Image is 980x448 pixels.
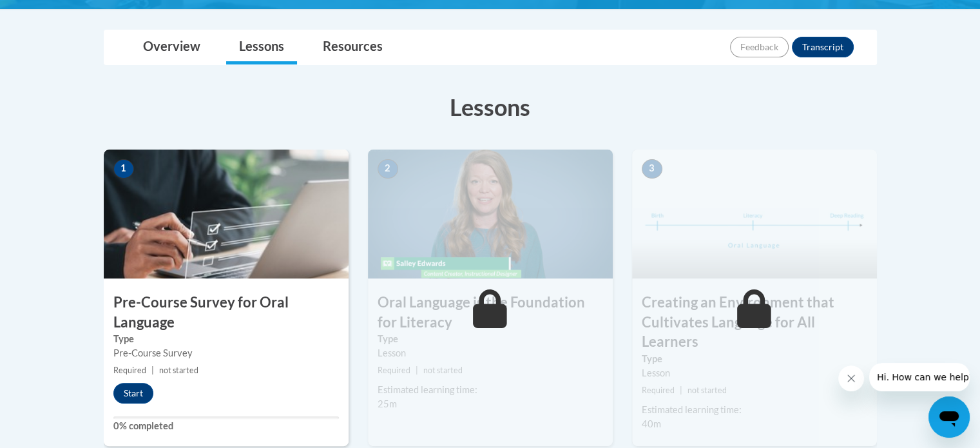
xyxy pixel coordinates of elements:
div: Lesson [642,366,867,380]
img: Course Image [632,150,877,278]
button: Start [113,383,153,404]
label: 0% completed [113,419,339,433]
label: Type [113,332,339,346]
button: Feedback [730,37,789,57]
span: | [416,365,418,375]
span: 25m [378,398,397,409]
span: 3 [642,159,662,179]
span: Required [113,365,146,375]
span: not started [159,365,198,375]
iframe: Message from company [869,363,970,391]
span: Required [378,365,410,375]
img: Course Image [368,150,613,278]
span: 2 [378,159,398,179]
span: Required [642,385,675,395]
label: Type [642,352,867,366]
h3: Oral Language is the Foundation for Literacy [368,293,613,333]
span: | [680,385,682,395]
h3: Pre-Course Survey for Oral Language [104,293,349,333]
a: Resources [310,30,396,64]
span: 1 [113,159,134,179]
span: | [151,365,154,375]
div: Estimated learning time: [378,383,603,397]
h3: Lessons [104,91,877,123]
span: 40m [642,418,661,429]
div: Lesson [378,346,603,360]
img: Course Image [104,150,349,278]
div: Estimated learning time: [642,403,867,417]
span: Hi. How can we help? [8,9,104,19]
a: Overview [130,30,213,64]
button: Transcript [792,37,854,57]
h3: Creating an Environment that Cultivates Language for All Learners [632,293,877,352]
div: Pre-Course Survey [113,346,339,360]
iframe: Close message [838,365,864,391]
span: not started [423,365,463,375]
span: not started [687,385,727,395]
a: Lessons [226,30,297,64]
iframe: Button to launch messaging window [928,396,970,438]
label: Type [378,332,603,346]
